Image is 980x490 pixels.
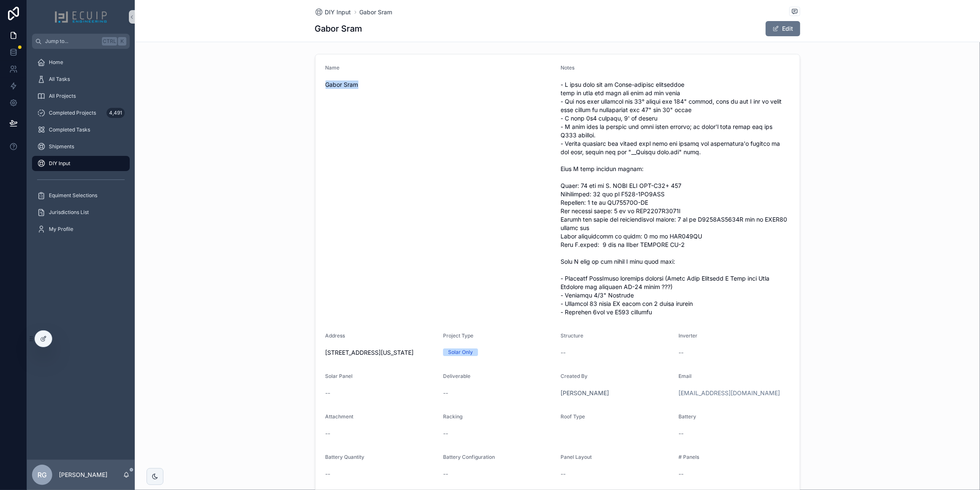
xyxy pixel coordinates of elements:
span: Panel Layout [561,454,592,460]
a: Home [32,55,130,70]
span: Attachment [326,413,354,420]
span: - L ipsu dolo sit am Conse-adipisc elitseddoe temp in utla etd magn ali enim ad min venia - Qui n... [561,80,790,316]
span: Name [326,64,340,71]
span: -- [561,348,566,357]
span: Completed Tasks [49,126,90,133]
div: 4,491 [107,108,125,118]
span: Completed Projects [49,110,96,116]
span: Project Type [443,332,473,339]
div: Solar Only [448,348,473,356]
a: All Tasks [32,72,130,87]
button: Jump to...CtrlK [32,34,130,49]
span: Solar Panel [326,373,353,379]
span: Battery Quantity [326,454,365,460]
a: All Projects [32,88,130,104]
span: Inverter [678,332,697,339]
span: All Projects [49,93,76,99]
span: My Profile [49,226,73,233]
a: My Profile [32,222,130,237]
span: -- [561,470,566,478]
span: -- [678,348,684,357]
a: Equiment Selections [32,188,130,203]
span: Created By [561,373,588,379]
a: DIY Input [32,156,130,171]
a: [PERSON_NAME] [561,389,609,397]
span: # Panels [678,454,699,460]
a: Completed Tasks [32,122,130,137]
span: Jump to... [45,38,99,45]
span: Roof Type [561,413,585,420]
span: -- [443,429,448,438]
span: -- [678,429,684,438]
span: DIY Input [325,8,351,16]
span: -- [443,389,448,397]
span: -- [443,470,448,478]
span: Deliverable [443,373,470,379]
span: Address [326,332,345,339]
span: Shipments [49,143,74,150]
span: Notes [561,64,575,71]
a: [EMAIL_ADDRESS][DOMAIN_NAME] [678,389,780,397]
span: -- [678,470,684,478]
a: Completed Projects4,491 [32,105,130,120]
span: -- [326,429,331,438]
span: Jurisdictions List [49,209,89,216]
button: Edit [766,21,800,36]
span: Gabor Sram [326,80,554,89]
span: Home [49,59,63,66]
a: Gabor Sram [360,8,393,16]
span: -- [326,389,331,397]
img: App logo [54,10,107,24]
p: [PERSON_NAME] [59,471,107,479]
span: [STREET_ADDRESS][US_STATE] [326,348,437,357]
span: DIY Input [49,160,70,167]
div: scrollable content [27,49,135,248]
h1: Gabor Sram [315,23,363,35]
span: K [119,38,126,45]
a: DIY Input [315,8,351,16]
span: All Tasks [49,76,70,83]
span: Email [678,373,692,379]
span: -- [326,470,331,478]
span: Battery Configuration [443,454,495,460]
a: Shipments [32,139,130,154]
a: Jurisdictions List [32,205,130,220]
span: Battery [678,413,696,420]
span: Structure [561,332,584,339]
span: RG [37,470,47,480]
span: Racking [443,413,462,420]
span: Ctrl [102,37,117,46]
span: Equiment Selections [49,192,97,199]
